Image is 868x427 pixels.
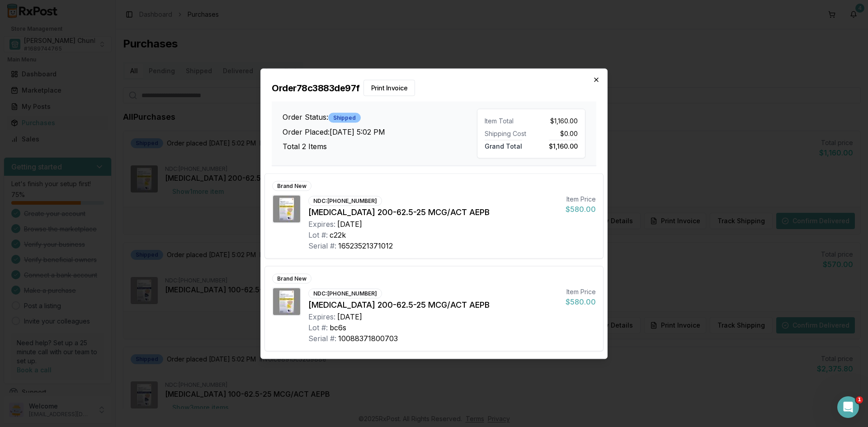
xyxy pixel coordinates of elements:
div: Lot #: [308,229,328,240]
div: Serial #: [308,333,336,343]
span: 1 [856,396,863,404]
h3: Total 2 Items [283,141,477,152]
h3: Order Placed: [DATE] 5:02 PM [283,127,477,137]
button: Print Invoice [363,80,415,96]
div: [DATE] [337,218,362,229]
div: $580.00 [566,203,596,214]
div: Serial #: [308,240,336,251]
div: Lot #: [308,322,328,333]
div: Brand New [272,181,311,191]
div: Item Price [566,287,596,296]
div: Expires: [308,218,335,229]
span: $1,160.00 [550,116,578,125]
iframe: Intercom live chat [837,396,859,418]
img: Trelegy Ellipta 200-62.5-25 MCG/ACT AEPB [273,288,300,315]
div: Brand New [272,273,311,283]
div: [MEDICAL_DATA] 200-62.5-25 MCG/ACT AEPB [308,206,558,218]
div: bc6s [330,322,346,333]
img: Trelegy Ellipta 200-62.5-25 MCG/ACT AEPB [273,195,300,222]
div: Expires: [308,311,335,322]
div: $580.00 [566,296,596,307]
div: [MEDICAL_DATA] 200-62.5-25 MCG/ACT AEPB [308,298,558,311]
div: Shipping Cost [485,129,528,138]
div: 16523521371012 [338,240,393,251]
div: Item Price [566,194,596,203]
div: NDC: [PHONE_NUMBER] [308,288,382,298]
span: Grand Total [485,140,522,150]
span: $1,160.00 [549,140,578,150]
div: $0.00 [535,129,578,138]
div: c22k [330,229,346,240]
h2: Order 78c3883de97f [272,80,596,96]
div: NDC: [PHONE_NUMBER] [308,196,382,206]
div: Item Total [485,116,528,125]
div: Shipped [328,113,361,123]
div: 10088371800703 [338,333,398,343]
h3: Order Status: [283,112,477,123]
div: [DATE] [337,311,362,322]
